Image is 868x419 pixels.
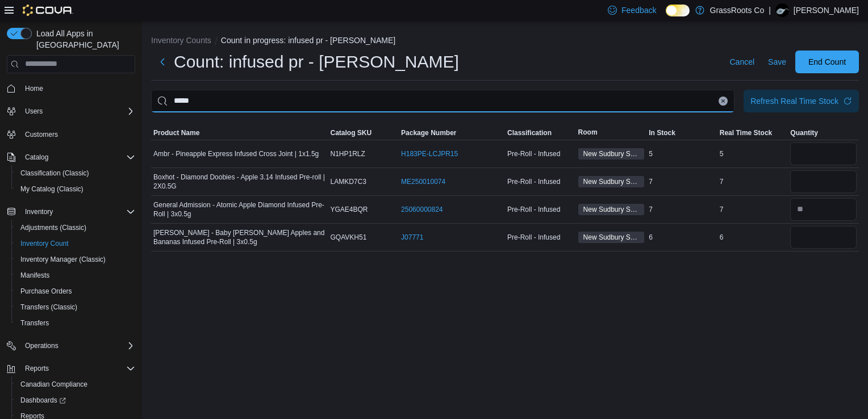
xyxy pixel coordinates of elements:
[20,319,49,328] span: Transfers
[621,5,656,16] span: Feedback
[401,233,423,242] a: J07771
[331,128,372,137] span: Catalog SKU
[507,149,560,158] span: Pre-Roll - Infused
[578,176,645,187] span: New Sudbury Sales Floor
[16,284,77,298] a: Purchase Orders
[646,126,717,140] button: In Stock
[20,339,135,353] span: Operations
[2,80,140,97] button: Home
[790,128,818,137] span: Quantity
[646,175,717,188] div: 7
[717,203,788,216] div: 7
[578,232,645,243] span: New Sudbury Sales Floor
[20,223,86,232] span: Adjustments (Classic)
[16,300,82,314] a: Transfers (Classic)
[11,220,140,236] button: Adjustments (Classic)
[20,287,72,296] span: Purchase Orders
[20,205,57,219] button: Inventory
[153,200,326,219] span: General Admission - Atomic Apple Diamond Infused Pre-Roll | 3x0.5g
[666,5,690,16] input: Dark Mode
[2,149,140,165] button: Catalog
[20,104,135,118] span: Users
[583,149,640,159] span: New Sudbury Sales Floor
[646,203,717,216] div: 7
[16,182,135,196] span: My Catalog (Classic)
[16,221,135,234] span: Adjustments (Classic)
[20,303,77,312] span: Transfers (Classic)
[25,130,58,139] span: Customers
[11,392,140,408] a: Dashboards
[20,150,135,164] span: Catalog
[2,103,140,119] button: Users
[153,173,326,191] span: Boxhot - Diamond Doobies - Apple 3.14 Infused Pre-roll | 2X0.5G
[401,205,443,214] a: 25060000824
[11,299,140,315] button: Transfers (Classic)
[717,175,788,188] div: 7
[646,147,717,161] div: 5
[25,84,43,93] span: Home
[16,393,135,407] span: Dashboards
[768,56,786,68] span: Save
[25,341,59,350] span: Operations
[331,233,367,242] span: GQAVKH51
[583,204,640,215] span: New Sudbury Sales Floor
[794,3,859,17] p: [PERSON_NAME]
[25,207,53,216] span: Inventory
[20,185,84,194] span: My Catalog (Classic)
[331,149,365,158] span: N1HP1RLZ
[20,362,53,375] button: Reports
[16,269,54,282] a: Manifests
[20,127,135,141] span: Customers
[649,128,675,137] span: In Stock
[20,271,49,280] span: Manifests
[20,81,135,95] span: Home
[11,283,140,299] button: Purchase Orders
[507,205,560,214] span: Pre-Roll - Infused
[20,255,106,264] span: Inventory Manager (Classic)
[2,126,140,143] button: Customers
[25,107,43,116] span: Users
[507,177,560,186] span: Pre-Roll - Infused
[578,128,598,137] span: Room
[20,150,53,164] button: Catalog
[717,147,788,161] div: 5
[153,128,199,137] span: Product Name
[507,128,552,137] span: Classification
[16,237,135,250] span: Inventory Count
[16,393,70,407] a: Dashboards
[20,128,62,141] a: Customers
[583,232,640,242] span: New Sudbury Sales Floor
[11,181,140,197] button: My Catalog (Classic)
[16,284,135,298] span: Purchase Orders
[719,97,728,106] button: Clear input
[507,233,560,242] span: Pre-Roll - Infused
[583,177,640,187] span: New Sudbury Sales Floor
[725,51,759,73] button: Cancel
[16,253,110,266] a: Inventory Manager (Classic)
[505,126,576,140] button: Classification
[11,376,140,392] button: Canadian Compliance
[401,128,456,137] span: Package Number
[16,378,92,391] a: Canadian Compliance
[151,36,211,45] button: Inventory Counts
[16,237,73,250] a: Inventory Count
[20,169,89,178] span: Classification (Classic)
[20,396,66,405] span: Dashboards
[788,126,859,140] button: Quantity
[151,35,859,48] nav: An example of EuiBreadcrumbs
[16,166,94,180] a: Classification (Classic)
[808,56,846,68] span: End Count
[11,165,140,181] button: Classification (Classic)
[750,95,838,107] div: Refresh Real Time Stock
[729,56,754,68] span: Cancel
[11,252,140,267] button: Inventory Manager (Classic)
[401,149,458,158] a: H183PE-LCJPR15
[646,231,717,244] div: 6
[328,126,399,140] button: Catalog SKU
[20,205,135,219] span: Inventory
[2,338,140,354] button: Operations
[775,3,789,17] div: Simon Brock
[720,128,772,137] span: Real Time Stock
[717,126,788,140] button: Real Time Stock
[331,177,366,186] span: LAMKD7C3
